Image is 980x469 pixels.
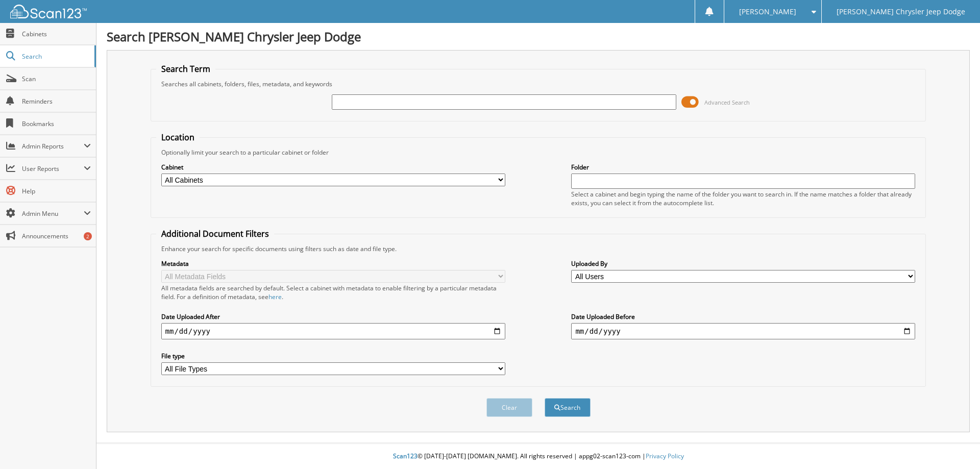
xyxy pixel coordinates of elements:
[571,312,915,321] label: Date Uploaded Before
[646,452,684,460] a: Privacy Policy
[156,228,274,239] legend: Additional Document Filters
[161,312,505,321] label: Date Uploaded After
[96,444,980,469] div: © [DATE]-[DATE] [DOMAIN_NAME]. All rights reserved | appg02-scan123-com |
[22,97,91,106] span: Reminders
[22,209,84,218] span: Admin Menu
[22,142,84,151] span: Admin Reports
[22,30,91,38] span: Cabinets
[84,232,92,240] div: 2
[22,232,91,240] span: Announcements
[571,323,915,339] input: end
[161,259,505,268] label: Metadata
[486,398,532,417] button: Clear
[545,398,591,417] button: Search
[22,187,91,195] span: Help
[393,452,418,460] span: Scan123
[268,292,282,301] a: here
[704,98,750,106] span: Advanced Search
[22,164,84,173] span: User Reports
[22,75,91,83] span: Scan
[107,28,970,45] h1: Search [PERSON_NAME] Chrysler Jeep Dodge
[161,352,505,360] label: File type
[161,284,505,301] div: All metadata fields are searched by default. Select a cabinet with metadata to enable filtering b...
[739,9,796,15] span: [PERSON_NAME]
[22,119,91,128] span: Bookmarks
[156,63,215,75] legend: Search Term
[22,52,89,61] span: Search
[156,244,921,253] div: Enhance your search for specific documents using filters such as date and file type.
[571,190,915,207] div: Select a cabinet and begin typing the name of the folder you want to search in. If the name match...
[161,323,505,339] input: start
[156,148,921,157] div: Optionally limit your search to a particular cabinet or folder
[161,163,505,171] label: Cabinet
[571,163,915,171] label: Folder
[156,80,921,88] div: Searches all cabinets, folders, files, metadata, and keywords
[156,132,200,143] legend: Location
[10,5,87,18] img: scan123-logo-white.svg
[837,9,965,15] span: [PERSON_NAME] Chrysler Jeep Dodge
[571,259,915,268] label: Uploaded By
